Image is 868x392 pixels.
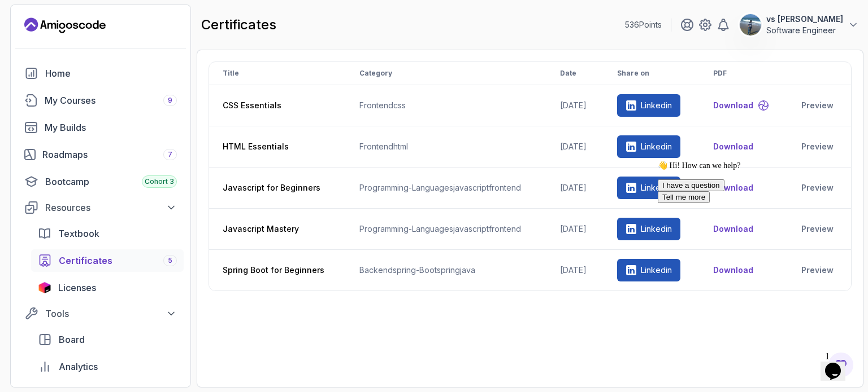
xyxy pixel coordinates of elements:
[201,16,276,34] h2: certificates
[604,62,700,85] th: Share on
[617,94,680,117] a: Linkedin
[59,254,112,267] span: Certificates
[31,355,184,378] a: analytics
[641,182,672,193] p: Linkedin
[346,168,546,209] td: programming-languages javascript frontend
[59,333,85,346] span: Board
[168,256,172,265] span: 5
[45,201,177,214] div: Resources
[45,121,177,134] div: My Builds
[700,62,788,85] th: PDF
[42,148,177,161] div: Roadmaps
[346,250,546,291] td: backend spring-boot spring java
[5,5,208,47] div: 👋 Hi! How can we help?I have a questionTell me more
[38,282,51,293] img: jetbrains icon
[45,307,177,320] div: Tools
[617,218,680,240] a: Linkedin
[18,170,184,193] a: bootcamp
[801,100,837,111] a: Preview
[641,265,672,276] p: Linkedin
[653,156,857,341] iframe: chat widget
[346,209,546,250] td: programming-languages javascript frontend
[346,126,546,168] td: frontend html
[5,23,71,35] button: I have a question
[31,222,184,245] a: textbook
[617,259,680,281] a: Linkedin
[209,62,346,85] th: Title
[346,85,546,126] td: frontend css
[58,227,99,240] span: Textbook
[209,250,346,291] th: Spring Boot for Beginners
[209,209,346,250] th: Javascript Mastery
[713,100,769,111] button: Download
[546,209,604,250] td: [DATE]
[168,96,172,105] span: 9
[641,223,672,235] p: Linkedin
[31,276,184,299] a: licenses
[45,67,177,80] div: Home
[18,89,184,112] a: courses
[546,250,604,291] td: [DATE]
[821,347,857,381] iframe: chat widget
[713,141,753,152] button: Download
[58,281,96,294] span: Licenses
[617,135,680,158] a: Linkedin
[45,94,177,107] div: My Courses
[546,168,604,209] td: [DATE]
[18,303,184,324] button: Tools
[59,360,98,373] span: Analytics
[766,25,843,36] p: Software Engineer
[18,62,184,85] a: home
[625,19,662,30] p: 536 Points
[641,141,672,152] p: Linkedin
[145,177,174,186] span: Cohort 3
[346,62,546,85] th: Category
[45,175,177,188] div: Bootcamp
[5,35,57,47] button: Tell me more
[209,126,346,168] th: HTML Essentials
[617,177,680,199] a: Linkedin
[18,116,184,139] a: builds
[31,249,184,272] a: certificates
[18,143,184,166] a: roadmaps
[766,14,843,25] p: vs [PERSON_NAME]
[209,168,346,209] th: Javascript for Beginners
[740,14,761,36] img: user profile image
[546,62,604,85] th: Date
[546,126,604,168] td: [DATE]
[168,150,172,159] span: 7
[641,100,672,111] p: Linkedin
[31,328,184,351] a: board
[24,16,106,34] a: Landing page
[739,14,859,36] button: user profile imagevs [PERSON_NAME]Software Engineer
[5,5,87,14] span: 👋 Hi! How can we help?
[546,85,604,126] td: [DATE]
[18,197,184,218] button: Resources
[209,85,346,126] th: CSS Essentials
[801,141,837,152] a: Preview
